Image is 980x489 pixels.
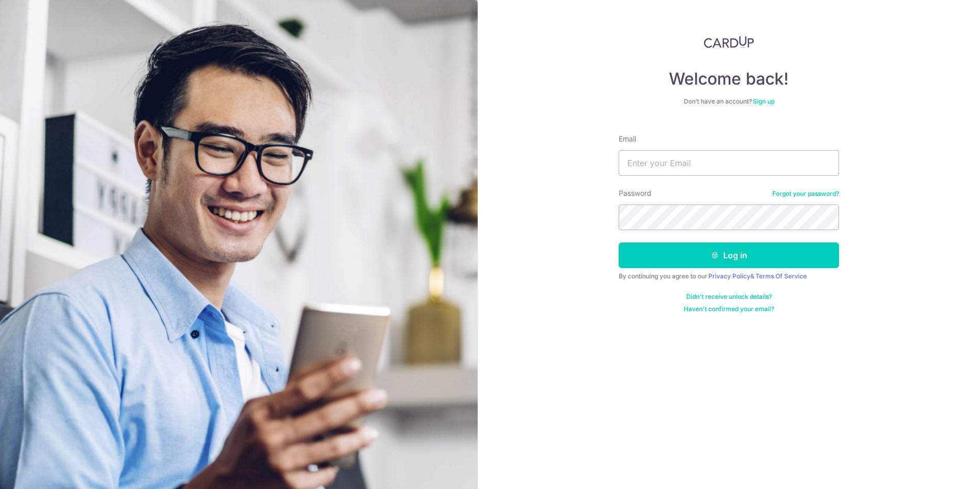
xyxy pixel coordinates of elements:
[686,293,772,301] a: Didn't receive unlock details?
[756,272,807,280] a: Terms Of Service
[619,242,839,268] button: Log in
[619,188,651,198] label: Password
[684,305,774,313] a: Haven't confirmed your email?
[753,97,774,105] a: Sign up
[619,134,636,144] label: Email
[708,272,750,280] a: Privacy Policy
[772,190,839,198] a: Forgot your password?
[704,36,754,48] img: CardUp Logo
[619,150,839,176] input: Enter your Email
[619,272,839,280] div: By continuing you agree to our &
[619,69,839,89] h4: Welcome back!
[619,97,839,106] div: Don’t have an account?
